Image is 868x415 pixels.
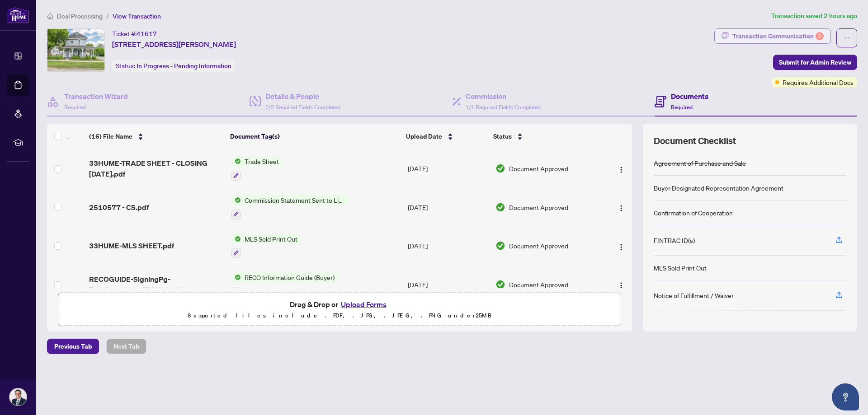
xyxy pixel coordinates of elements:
img: Logo [618,282,625,289]
span: Deal Processing [57,12,103,20]
img: Profile Icon [9,388,27,406]
span: Document Approved [509,202,568,212]
div: Notice of Fulfillment / Waiver [654,290,734,300]
th: Upload Date [402,124,490,149]
img: Logo [618,166,625,173]
span: (16) File Name [89,131,132,141]
span: [STREET_ADDRESS][PERSON_NAME] [112,39,236,50]
span: View Transaction [113,12,161,20]
button: Status IconTrade Sheet [231,156,283,181]
td: [DATE] [404,265,492,304]
span: Drag & Drop orUpload FormsSupported files include .PDF, .JPG, .JPEG, .PNG under25MB [58,293,621,326]
img: logo [7,7,29,23]
img: Document Status [495,163,505,173]
img: Status Icon [231,195,241,205]
span: Required [671,104,693,111]
button: Next Tab [106,339,146,354]
h4: Documents [671,91,708,102]
td: [DATE] [404,149,492,188]
button: Logo [614,161,628,176]
span: In Progress - Pending Information [137,62,231,70]
span: Document Approved [509,241,568,251]
th: Document Tag(s) [226,124,403,149]
span: Commission Statement Sent to Listing Brokerage [241,195,348,205]
div: Agreement of Purchase and Sale [654,158,746,168]
div: Buyer Designated Representation Agreement [654,183,783,193]
button: Status IconMLS Sold Print Out [231,234,301,258]
button: Logo [614,200,628,214]
div: Status: [112,60,235,72]
img: Status Icon [231,156,241,166]
div: FINTRAC ID(s) [654,235,695,245]
p: Supported files include .PDF, .JPG, .JPEG, .PNG under 25 MB [64,310,615,321]
img: Status Icon [231,272,241,282]
img: Document Status [495,241,505,251]
img: Document Status [495,280,505,289]
div: Transaction Communication [732,29,824,43]
td: [DATE] [404,227,492,266]
span: RECOGUIDE-SigningPg-FossCournoyea-FINAL 1.pdf [89,274,223,295]
button: Logo [614,238,628,253]
img: Logo [618,205,625,212]
img: IMG-X12242989_1.jpg [47,29,104,71]
div: Confirmation of Cooperation [654,208,733,218]
span: 2510577 - CS.pdf [89,202,149,213]
button: Logo [614,277,628,292]
span: home [47,13,53,19]
span: Requires Additional Docs [783,77,854,87]
div: 2 [816,32,824,40]
span: Upload Date [406,131,442,141]
span: Submit for Admin Review [779,55,851,70]
span: 2/2 Required Fields Completed [265,104,340,111]
span: 1/1 Required Fields Completed [466,104,541,111]
span: ellipsis [844,35,850,41]
span: 41617 [137,30,157,38]
article: Transaction saved 2 hours ago [771,11,857,21]
span: 33HUME-MLS SHEET.pdf [89,240,174,251]
th: Status [490,124,599,149]
h4: Transaction Wizard [64,91,128,102]
button: Status IconRECO Information Guide (Buyer) [231,272,338,297]
th: (16) File Name [85,124,226,149]
span: Previous Tab [54,339,92,354]
button: Status IconCommission Statement Sent to Listing Brokerage [231,195,348,219]
img: Status Icon [231,234,241,244]
td: [DATE] [404,188,492,227]
span: 33HUME-TRADE SHEET - CLOSING [DATE].pdf [89,158,223,179]
h4: Commission [466,91,541,102]
span: Document Approved [509,280,568,289]
button: Open asap [832,383,859,410]
img: Logo [618,243,625,251]
button: Transaction Communication2 [714,28,831,44]
div: MLS Sold Print Out [654,263,707,273]
li: / [106,11,109,21]
span: Trade Sheet [241,156,283,166]
span: Document Approved [509,163,568,173]
button: Previous Tab [47,339,99,354]
button: Submit for Admin Review [773,55,857,70]
span: Document Checklist [654,135,736,147]
button: Upload Forms [338,298,389,310]
span: Required [64,104,86,111]
img: Document Status [495,202,505,212]
span: MLS Sold Print Out [241,234,301,244]
span: Status [493,131,512,141]
span: RECO Information Guide (Buyer) [241,272,338,282]
span: Drag & Drop or [290,298,389,310]
h4: Details & People [265,91,340,102]
div: Ticket #: [112,28,157,39]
